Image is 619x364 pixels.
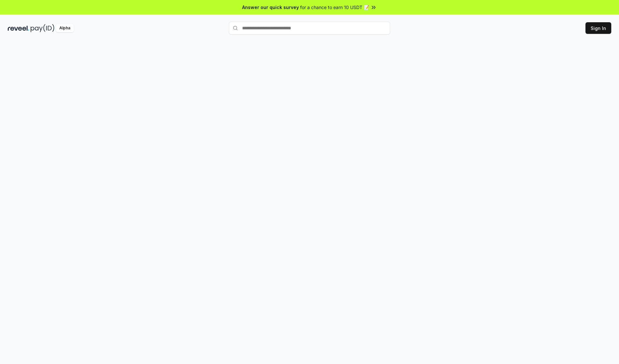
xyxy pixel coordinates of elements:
img: reveel_dark [8,24,29,32]
span: for a chance to earn 10 USDT 📝 [300,4,369,11]
button: Sign In [585,22,611,34]
div: Alpha [56,24,74,32]
img: pay_id [31,24,54,32]
span: Answer our quick survey [242,4,299,11]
